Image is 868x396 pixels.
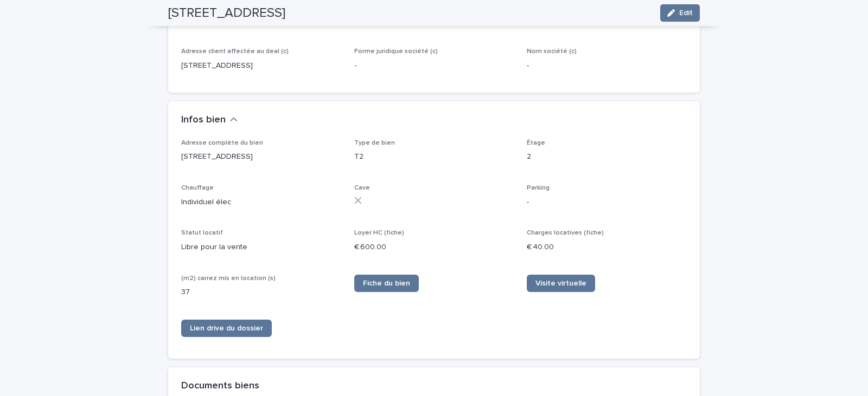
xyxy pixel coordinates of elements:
p: - [527,60,687,72]
p: 2 [527,151,687,163]
span: Charges locatives (fiche) [527,230,604,236]
p: Individuel élec [181,197,341,208]
span: Lien drive du dossier [190,324,263,332]
p: € 600.00 [354,242,514,253]
span: Adresse complète du bien [181,140,263,146]
span: Forme juridique société (c) [354,48,438,55]
a: Visite virtuelle [527,275,595,292]
span: Fiche du bien [363,280,410,287]
span: Étage [527,140,545,146]
p: [STREET_ADDRESS] [181,60,341,72]
p: - [527,197,687,208]
h2: Documents biens [181,380,259,392]
span: (m2) carrez mis en location (s) [181,275,276,282]
h2: [STREET_ADDRESS] [168,5,285,21]
p: - [354,60,514,72]
span: Nom société (c) [527,48,577,55]
span: Parking [527,185,550,191]
p: Libre pour la vente [181,242,341,253]
h2: Infos bien [181,114,226,126]
a: Fiche du bien [354,275,419,292]
p: [STREET_ADDRESS] [181,151,341,163]
span: Cave [354,185,370,191]
a: Lien drive du dossier [181,320,272,337]
span: Visite virtuelle [535,280,586,287]
p: 37 [181,287,341,298]
span: Edit [679,9,693,17]
span: Loyer HC (fiche) [354,230,404,236]
span: Statut locatif [181,230,223,236]
p: € 40.00 [527,242,687,253]
span: Adresse client affectée au deal (c) [181,48,289,55]
button: Infos bien [181,114,238,126]
button: Edit [660,4,700,22]
span: Chauffage [181,185,214,191]
span: Type de bien [354,140,395,146]
p: T2 [354,151,514,163]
